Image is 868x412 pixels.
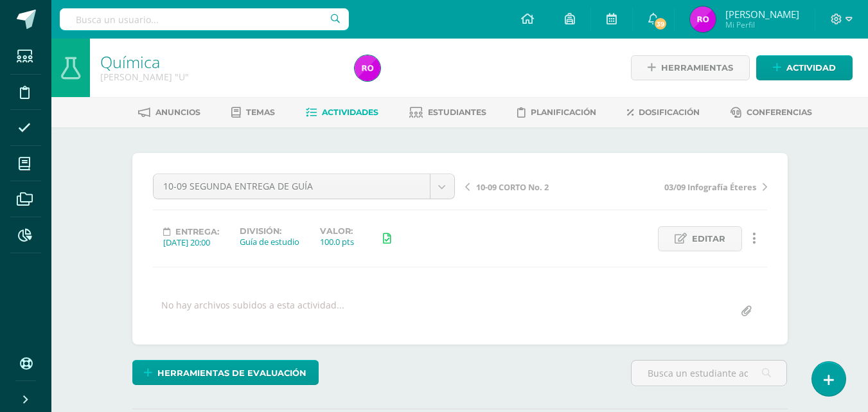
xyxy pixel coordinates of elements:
[320,226,354,236] label: Valor:
[163,174,420,199] span: 10-09 SEGUNDA ENTREGA DE GUÍA
[240,226,299,236] label: División:
[632,361,786,386] input: Busca un estudiante aquí...
[306,102,378,123] a: Actividades
[692,227,725,251] span: Editar
[725,8,799,21] span: [PERSON_NAME]
[240,236,299,247] div: Guía de estudio
[246,107,275,117] span: Temas
[627,102,700,123] a: Dosificación
[231,102,275,123] a: Temas
[747,107,812,117] span: Conferencias
[465,180,616,193] a: 10-09 CORTO No. 2
[428,107,486,117] span: Estudiantes
[100,71,339,83] div: Quinto Bachillerato 'U'
[175,227,219,237] span: Entrega:
[161,299,344,324] div: No hay archivos subidos a esta actividad...
[731,102,812,123] a: Conferencias
[320,236,354,247] div: 100.0 pts
[664,181,756,193] span: 03/09 Infografía Éteres
[756,55,853,80] a: Actividad
[409,102,486,123] a: Estudiantes
[157,361,306,385] span: Herramientas de evaluación
[725,19,799,30] span: Mi Perfil
[786,56,836,80] span: Actividad
[690,6,716,32] img: 66a715204c946aaac10ab2c26fd27ac0.png
[322,107,378,117] span: Actividades
[138,102,200,123] a: Anuncios
[653,17,668,31] span: 39
[154,174,454,199] a: 10-09 SEGUNDA ENTREGA DE GUÍA
[132,360,319,385] a: Herramientas de evaluación
[355,55,380,81] img: 66a715204c946aaac10ab2c26fd27ac0.png
[60,8,349,30] input: Busca un usuario...
[616,180,767,193] a: 03/09 Infografía Éteres
[476,181,549,193] span: 10-09 CORTO No. 2
[100,51,160,73] a: Química
[517,102,596,123] a: Planificación
[631,55,750,80] a: Herramientas
[531,107,596,117] span: Planificación
[100,53,339,71] h1: Química
[661,56,733,80] span: Herramientas
[155,107,200,117] span: Anuncios
[639,107,700,117] span: Dosificación
[163,237,219,248] div: [DATE] 20:00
